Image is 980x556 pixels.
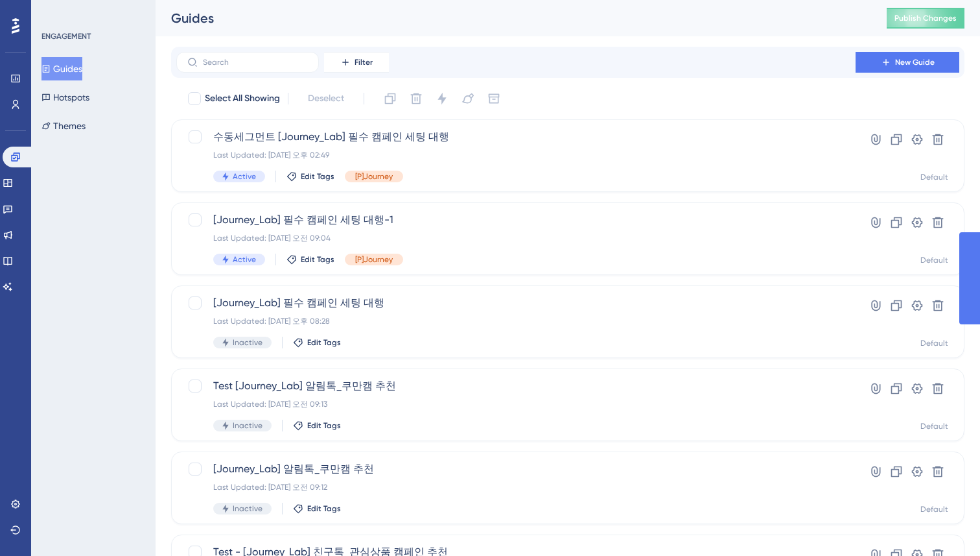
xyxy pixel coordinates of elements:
[920,421,948,431] div: Default
[355,171,393,182] span: [P]Journey
[213,316,819,326] div: Last Updated: [DATE] 오후 08:28
[233,254,256,265] span: Active
[293,337,341,348] button: Edit Tags
[213,129,819,145] span: 수동세그먼트 [Journey_Lab] 필수 캠페인 세팅 대행
[307,503,341,514] span: Edit Tags
[301,254,334,265] span: Edit Tags
[293,503,341,514] button: Edit Tags
[856,52,959,73] button: New Guide
[355,254,393,265] span: [P]Journey
[213,482,819,492] div: Last Updated: [DATE] 오전 09:12
[308,91,344,106] span: Deselect
[920,504,948,514] div: Default
[213,378,819,394] span: Test [Journey_Lab] 알림톡_쿠만캠 추천
[41,86,89,109] button: Hotspots
[233,503,262,514] span: Inactive
[920,172,948,182] div: Default
[286,171,334,182] button: Edit Tags
[286,254,334,265] button: Edit Tags
[41,31,91,42] div: ENGAGEMENT
[205,91,280,106] span: Select All Showing
[887,8,964,29] button: Publish Changes
[324,52,389,73] button: Filter
[307,420,341,431] span: Edit Tags
[41,114,86,138] button: Themes
[213,399,819,409] div: Last Updated: [DATE] 오전 09:13
[355,57,373,67] span: Filter
[894,13,957,23] span: Publish Changes
[920,255,948,265] div: Default
[233,337,262,348] span: Inactive
[926,505,964,544] iframe: UserGuiding AI Assistant Launcher
[301,171,334,182] span: Edit Tags
[213,212,819,228] span: [Journey_Lab] 필수 캠페인 세팅 대행-1
[293,420,341,431] button: Edit Tags
[895,57,935,67] span: New Guide
[296,87,356,110] button: Deselect
[920,338,948,348] div: Default
[233,171,256,182] span: Active
[213,233,819,243] div: Last Updated: [DATE] 오전 09:04
[171,9,854,27] div: Guides
[213,295,819,311] span: [Journey_Lab] 필수 캠페인 세팅 대행
[203,58,308,67] input: Search
[213,461,819,477] span: [Journey_Lab] 알림톡_쿠만캠 추천
[233,420,262,431] span: Inactive
[307,337,341,348] span: Edit Tags
[41,57,82,80] button: Guides
[213,150,819,160] div: Last Updated: [DATE] 오후 02:49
